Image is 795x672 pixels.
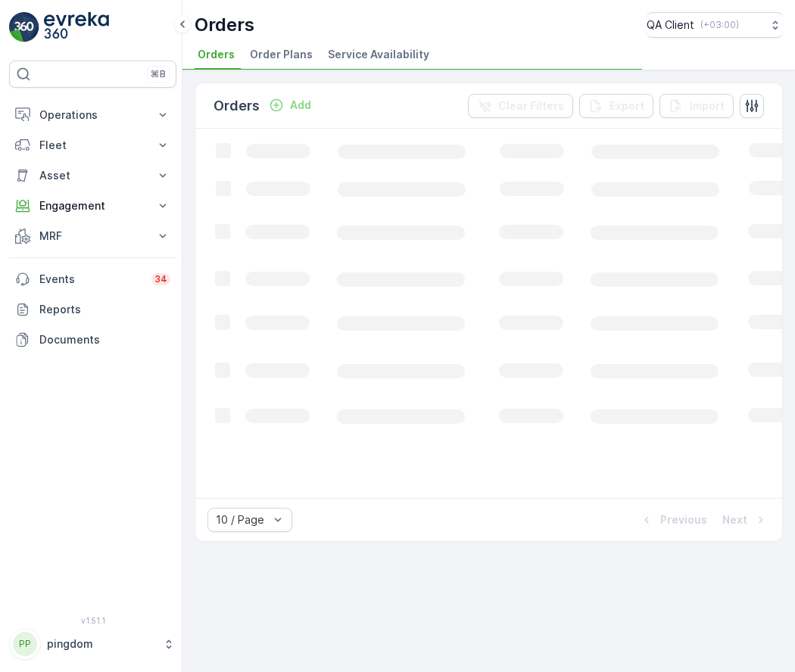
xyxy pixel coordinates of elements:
[9,628,176,660] button: PPpingdom
[9,160,176,191] button: Asset
[659,94,734,118] button: Import
[700,19,739,31] p: ( +03:00 )
[468,94,573,118] button: Clear Filters
[39,198,146,213] p: Engagement
[9,130,176,160] button: Fleet
[39,332,170,347] p: Documents
[9,616,176,625] span: v 1.51.1
[290,98,311,113] p: Add
[9,100,176,130] button: Operations
[47,636,155,652] p: pingdom
[9,12,39,42] img: logo
[660,512,707,527] p: Previous
[579,94,653,118] button: Export
[638,511,709,529] button: Previous
[9,191,176,221] button: Engagement
[214,95,260,117] p: Orders
[39,168,146,183] p: Asset
[13,632,37,656] div: PP
[39,138,146,153] p: Fleet
[39,272,142,287] p: Events
[609,98,644,114] p: Export
[154,273,167,285] p: 34
[263,96,317,114] button: Add
[328,47,429,62] span: Service Availability
[39,229,146,244] p: MRF
[44,12,109,42] img: logo_light-DOdMpM7g.png
[250,47,313,62] span: Order Plans
[9,264,176,294] a: Events34
[9,325,176,355] a: Documents
[198,47,235,62] span: Orders
[9,221,176,251] button: MRF
[721,511,770,529] button: Next
[722,512,747,527] p: Next
[151,68,166,80] p: ⌘B
[498,98,564,114] p: Clear Filters
[647,12,783,38] button: QA Client(+03:00)
[39,107,146,123] p: Operations
[195,13,254,37] p: Orders
[690,98,725,114] p: Import
[9,294,176,325] a: Reports
[39,302,170,317] p: Reports
[647,17,694,33] p: QA Client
